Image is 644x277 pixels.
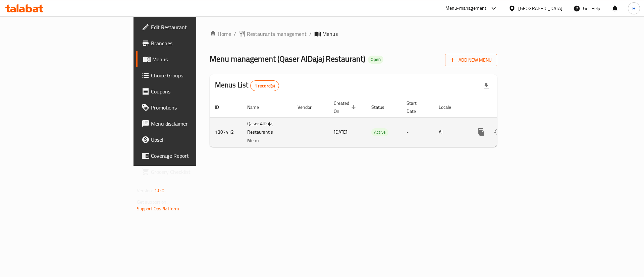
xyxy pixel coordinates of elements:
table: enhanced table [210,97,543,147]
span: Get support on: [137,198,168,206]
span: Version: [137,186,153,195]
a: Promotions [136,99,241,116]
span: Upsell [151,136,236,144]
span: Branches [151,39,236,47]
span: Promotions [151,103,236,112]
span: Choice Groups [151,71,236,79]
li: / [309,30,312,38]
span: Status [371,103,393,111]
td: Qaser AlDajaj Restaurant's Menu [242,117,292,147]
span: Coupons [151,87,236,95]
a: Coverage Report [136,148,241,164]
a: Grocery Checklist [136,164,241,180]
h2: Menus List [215,80,279,91]
nav: breadcrumb [210,30,497,38]
a: Upsell [136,132,241,148]
span: Restaurants management [247,30,307,38]
span: Created On [334,99,358,115]
span: Vendor [298,103,320,111]
span: Add New Menu [450,56,492,64]
span: 1 record(s) [251,83,279,89]
div: [GEOGRAPHIC_DATA] [518,5,562,12]
a: Restaurants management [239,30,307,38]
span: Menus [152,55,236,63]
button: more [473,124,489,140]
a: Support.OpsPlatform [137,204,179,213]
a: Choice Groups [136,67,241,83]
span: Name [247,103,268,111]
span: 1.0.0 [154,186,165,195]
a: Branches [136,35,241,51]
span: Menus [322,30,338,38]
div: Open [368,56,383,64]
span: Menu disclaimer [151,120,236,128]
span: Grocery Checklist [151,168,236,176]
td: All [433,117,468,147]
a: Menu disclaimer [136,116,241,132]
span: Active [371,128,388,136]
span: Menu management ( Qaser AlDajaj Restaurant ) [210,51,365,66]
button: Add New Menu [445,54,497,66]
span: Locale [439,103,460,111]
div: Total records count [250,80,279,91]
div: Menu-management [445,4,487,12]
span: Open [368,57,383,62]
a: Menus [136,51,241,67]
span: Edit Restaurant [151,23,236,31]
span: Coverage Report [151,152,236,160]
span: Start Date [407,99,425,115]
button: Change Status [489,124,505,140]
td: - [401,117,433,147]
span: H [632,5,635,12]
a: Coupons [136,83,241,99]
span: ID [215,103,228,111]
th: Actions [468,97,543,118]
a: Edit Restaurant [136,19,241,35]
span: [DATE] [334,128,347,136]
